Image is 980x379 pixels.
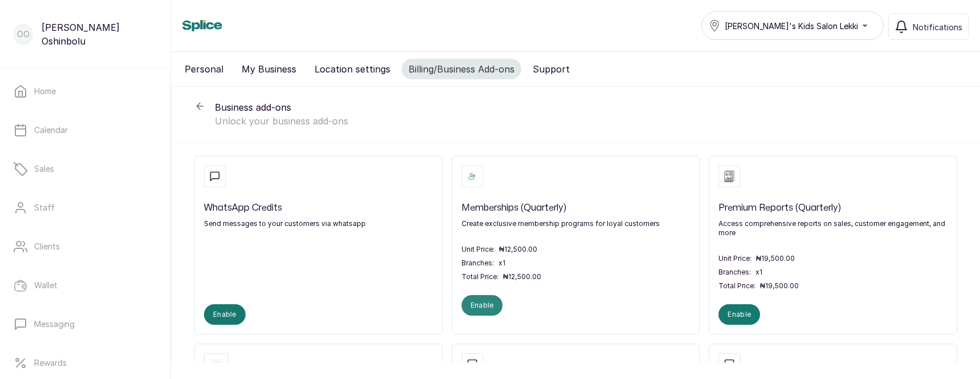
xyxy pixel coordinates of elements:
a: Home [9,75,161,107]
p: Staff [34,202,55,213]
a: Rewards [9,347,161,379]
p: Home [34,86,56,97]
button: Enable [718,304,760,325]
p: ₦19,500.00 [760,281,799,291]
p: Unit Price: [718,254,752,263]
span: [PERSON_NAME]'s Kids Salon Lekki [725,20,858,32]
button: Notifications [888,14,969,40]
p: Branches: [462,259,494,268]
p: ₦12,500.00 [503,272,541,281]
button: Enable [204,304,246,325]
button: [PERSON_NAME]'s Kids Salon Lekki [701,11,884,40]
p: Rewards [34,357,67,369]
p: Messaging [34,318,75,330]
h2: WhatsApp Credits [204,201,433,215]
p: x 1 [756,268,762,277]
p: ₦12,500.00 [499,245,537,254]
p: Access comprehensive reports on sales, customer engagement, and more [718,219,948,237]
a: Messaging [9,308,161,340]
p: [PERSON_NAME] Oshinbolu [42,21,157,48]
button: My Business [235,59,303,79]
p: Create exclusive membership programs for loyal customers [462,219,660,228]
p: Calendar [34,124,68,136]
a: Sales [9,153,161,185]
p: ₦19,500.00 [756,254,795,263]
h2: Premium Reports (Quarterly) [718,201,948,215]
p: Sales [34,163,54,175]
p: OO [17,29,30,40]
p: Unit Price: [462,245,495,254]
span: Notifications [913,21,962,33]
p: Total Price: [718,281,756,291]
button: Enable [462,295,503,316]
p: Unlock your business add-ons [215,114,957,128]
h2: Memberships (Quarterly) [462,201,691,215]
p: Branches: [718,268,751,277]
button: Billing/Business Add-ons [402,59,521,79]
button: Support [526,59,577,79]
p: Clients [34,241,60,252]
p: Total Price: [462,272,499,281]
p: x 1 [499,259,505,268]
p: Send messages to your customers via whatsapp [204,219,366,228]
p: Wallet [34,280,58,291]
a: Staff [9,192,161,224]
a: Clients [9,231,161,263]
p: Business add-ons [215,100,957,114]
button: Personal [178,59,230,79]
a: Wallet [9,269,161,301]
button: Location settings [308,59,397,79]
a: Calendar [9,114,161,146]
